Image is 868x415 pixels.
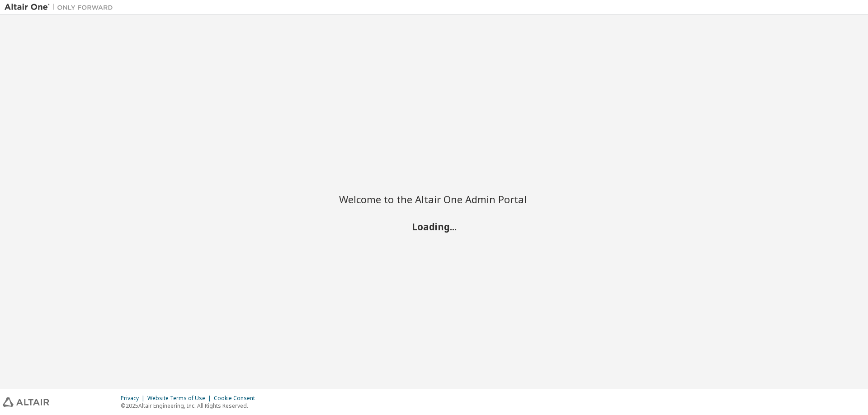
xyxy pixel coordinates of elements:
[214,395,260,402] div: Cookie Consent
[339,220,529,232] h2: Loading...
[121,395,147,402] div: Privacy
[147,395,214,402] div: Website Terms of Use
[3,397,49,407] img: altair_logo.svg
[339,193,529,205] h2: Welcome to the Altair One Admin Portal
[5,3,118,12] img: Altair One
[121,402,260,410] p: © 2025 Altair Engineering, Inc. All Rights Reserved.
